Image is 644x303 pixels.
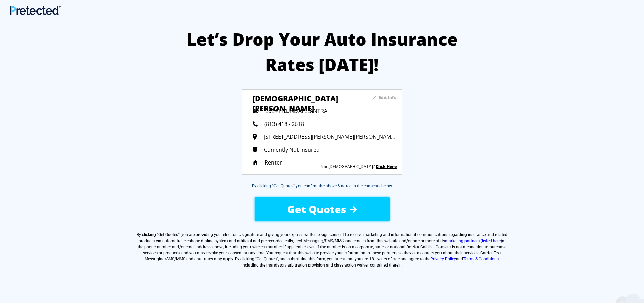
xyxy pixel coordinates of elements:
[255,197,390,221] button: Get Quotes
[136,232,508,268] label: By clicking " ", you are providing your electronic signature and giving your express written e-si...
[430,257,456,261] a: Privacy Policy
[320,163,375,169] sapn: Not [DEMOGRAPHIC_DATA]?
[376,163,397,169] a: Click Here
[445,238,502,243] a: marketing partners (listed here)
[253,93,352,103] h3: [DEMOGRAPHIC_DATA][PERSON_NAME]
[158,232,178,237] span: Get Quotes
[264,120,304,128] span: (813) 418 - 2618
[463,257,499,261] a: Terms & Conditions
[264,133,397,141] span: [STREET_ADDRESS][PERSON_NAME][PERSON_NAME][US_STATE]
[379,95,397,100] sapn: Edit Info
[180,27,464,77] h2: Let’s Drop Your Auto Insurance Rates [DATE]!
[264,146,320,153] span: Currently Not Insured
[252,183,392,189] div: By clicking "Get Quotes" you confirm the above & agree to the consents below
[265,159,282,166] span: Renter
[287,202,347,216] span: Get Quotes
[10,6,61,15] img: Main Logo
[265,107,327,115] span: 2024 HYUNDAI ELANTRA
